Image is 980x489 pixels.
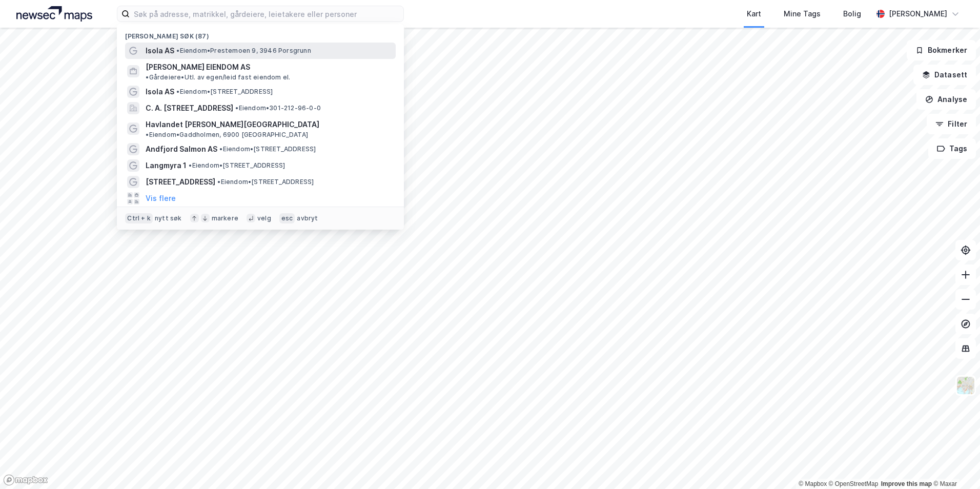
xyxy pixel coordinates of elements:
[146,131,308,139] span: Eiendom • Gaddholmen, 6900 [GEOGRAPHIC_DATA]
[212,214,238,222] div: markere
[189,161,192,169] span: •
[146,176,215,188] span: [STREET_ADDRESS]
[146,131,149,138] span: •
[907,40,976,60] button: Bokmerker
[117,24,404,43] div: [PERSON_NAME] søk (87)
[219,145,316,153] span: Eiendom • [STREET_ADDRESS]
[189,161,285,170] span: Eiendom • [STREET_ADDRESS]
[146,102,233,114] span: C. A. [STREET_ADDRESS]
[279,213,295,223] div: esc
[257,214,271,222] div: velg
[146,192,176,205] button: Vis flere
[146,118,319,131] span: Havlandet [PERSON_NAME][GEOGRAPHIC_DATA]
[217,178,314,186] span: Eiendom • [STREET_ADDRESS]
[929,440,980,489] iframe: Chat Widget
[176,47,179,54] span: •
[297,214,318,222] div: avbryt
[125,213,153,223] div: Ctrl + k
[916,89,976,110] button: Analyse
[176,88,179,95] span: •
[881,480,932,487] a: Improve this map
[176,47,311,55] span: Eiendom • Prestemoen 9, 3946 Porsgrunn
[217,178,220,186] span: •
[146,73,290,81] span: Gårdeiere • Utl. av egen/leid fast eiendom el.
[146,159,187,172] span: Langmyra 1
[155,214,182,222] div: nytt søk
[235,104,238,112] span: •
[235,104,321,112] span: Eiendom • 301-212-96-0-0
[889,8,947,20] div: [PERSON_NAME]
[146,45,174,57] span: Isola AS
[176,88,273,96] span: Eiendom • [STREET_ADDRESS]
[843,8,861,20] div: Bolig
[927,114,976,134] button: Filter
[146,73,149,81] span: •
[3,474,48,486] a: Mapbox homepage
[913,65,976,85] button: Datasett
[829,480,879,487] a: OpenStreetMap
[928,138,976,159] button: Tags
[130,6,403,22] input: Søk på adresse, matrikkel, gårdeiere, leietakere eller personer
[219,145,222,153] span: •
[799,480,827,487] a: Mapbox
[146,61,250,73] span: [PERSON_NAME] EIENDOM AS
[956,376,975,395] img: Z
[146,86,174,98] span: Isola AS
[16,6,92,22] img: logo.a4113a55bc3d86da70a041830d287a7e.svg
[784,8,821,20] div: Mine Tags
[146,143,217,155] span: Andfjord Salmon AS
[747,8,761,20] div: Kart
